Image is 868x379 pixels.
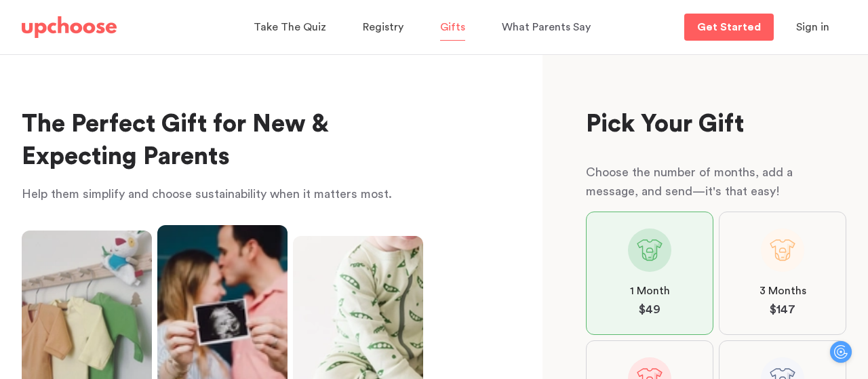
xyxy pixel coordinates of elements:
[796,22,829,33] span: Sign in
[254,22,326,33] span: Take The Quiz
[639,302,660,318] span: $ 49
[502,14,595,41] a: What Parents Say
[22,14,117,41] a: UpChoose
[586,166,793,197] span: Choose the number of months, add a message, and send—it's that easy!
[440,14,469,41] a: Gifts
[22,188,392,200] span: Help them simplify and choose sustainability when it matters most.
[697,22,761,33] p: Get Started
[440,22,465,33] span: Gifts
[22,108,423,174] h1: The Perfect Gift for New & Expecting Parents
[779,14,846,41] button: Sign in
[684,14,774,41] a: Get Started
[254,14,330,41] a: Take The Quiz
[586,108,846,141] p: Pick Your Gift
[630,283,670,299] span: 1 Month
[770,302,795,318] span: $ 147
[22,16,117,38] img: UpChoose
[502,22,591,33] span: What Parents Say
[363,14,408,41] a: Registry
[363,22,403,33] span: Registry
[759,283,806,299] span: 3 Months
